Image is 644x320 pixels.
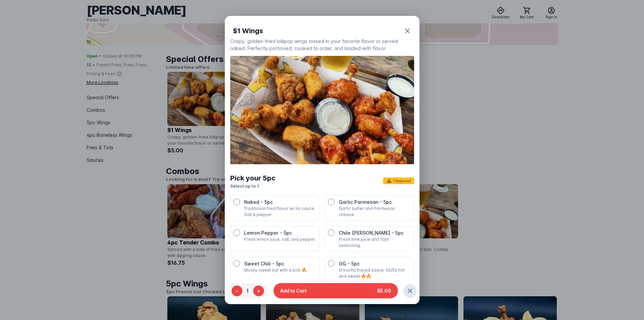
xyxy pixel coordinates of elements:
p: Mostly sweet but with a kick 🔥 [244,267,316,273]
span: Lemon Pepper - 5pc [244,230,292,236]
p: Select up to 1 [230,183,276,189]
span: Add to Cart [280,287,307,295]
span: OG - 5pc [339,261,360,266]
span: 1 [242,287,253,295]
span: Naked - 5pc [244,199,273,205]
div: Crispy, golden-fried lollipop wings tossed in your favorite flavor or served naked. Perfectly por... [230,38,414,52]
p: Sriracha based sauce. 50/50 hot and sweet 🔥🔥 [339,267,411,279]
img: 8c509e9c-7326-4d6b-9838-b0ab6b54b62c.png [230,56,414,164]
span: $5.00 [377,287,391,295]
div: Pick your 5pc [230,173,276,183]
p: Traditional fried flavor w/ no sauce. Salt & pepper. [244,206,316,218]
span: 1 Required [383,177,414,184]
span: Garlic Parmesan - 5pc [339,199,392,205]
span: Sweet Chili - 5pc [244,261,284,266]
span: $1 Wings [233,26,263,36]
p: Garlic butter and Parmesan cheese. [339,206,411,218]
p: Fresh lemon juice, salt, and pepper. [244,236,316,242]
button: - [232,285,242,296]
span: Chile [PERSON_NAME] - 5pc [339,230,404,236]
p: Fresh lime juice and Tajin seasoning. [339,236,411,249]
button: Add to Cart$5.00 [273,283,398,299]
button: + [253,285,264,296]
